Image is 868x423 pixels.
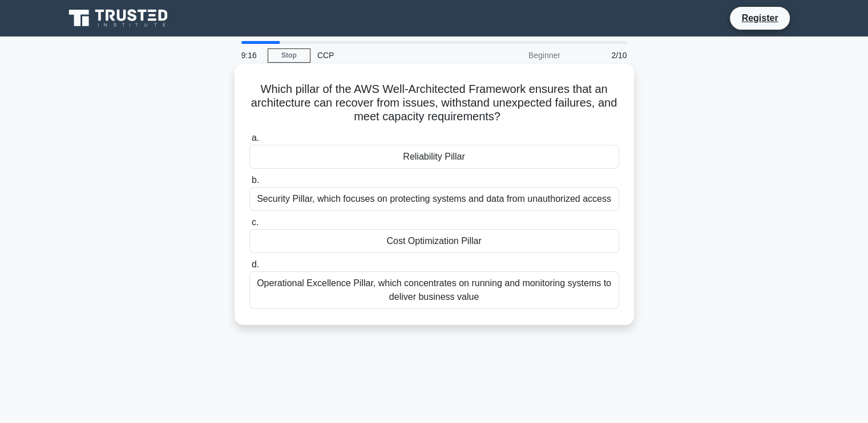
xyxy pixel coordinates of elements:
div: CCP [310,44,467,67]
div: Operational Excellence Pillar, which concentrates on running and monitoring systems to deliver bu... [249,271,619,309]
div: Beginner [467,44,567,67]
span: a. [252,133,259,143]
a: Stop [268,48,310,63]
span: b. [252,175,259,185]
div: 9:16 [235,44,268,67]
div: 2/10 [567,44,634,67]
span: c. [252,217,259,227]
div: Security Pillar, which focuses on protecting systems and data from unauthorized access [249,187,619,211]
a: Register [734,11,785,25]
div: Reliability Pillar [249,145,619,169]
h5: Which pillar of the AWS Well-Architected Framework ensures that an architecture can recover from ... [248,82,620,124]
div: Cost Optimization Pillar [249,229,619,253]
span: d. [252,259,259,269]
